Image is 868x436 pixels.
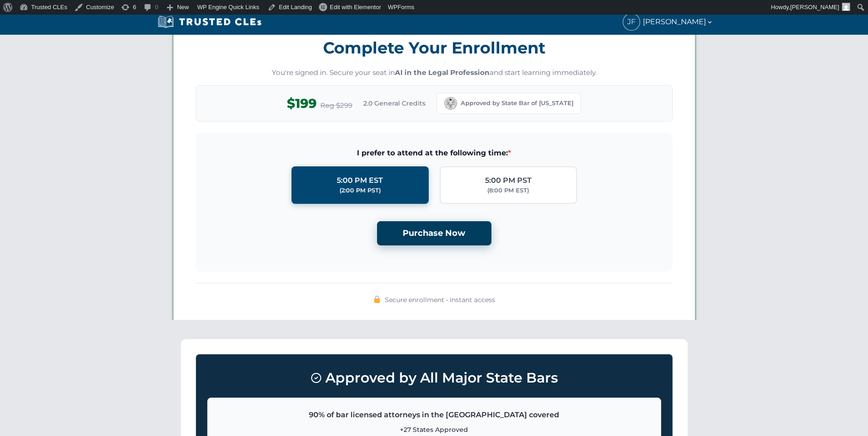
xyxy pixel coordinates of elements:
div: (2:00 PM PST) [340,186,381,195]
span: Approved by State Bar of [US_STATE] [461,99,573,108]
span: Secure enrollment • Instant access [385,295,495,305]
span: 2.0 General Credits [363,98,426,108]
div: (8:00 PM EST) [487,186,529,195]
h3: Approved by All Major State Bars [207,366,661,390]
p: 90% of bar licensed attorneys in the [GEOGRAPHIC_DATA] covered [219,409,650,421]
div: 5:00 PM EST [337,175,383,186]
p: +27 States Approved [219,425,650,435]
span: Reg $299 [320,100,352,111]
img: Trusted CLEs [155,15,264,29]
h3: Complete Your Enrollment [196,33,673,62]
span: [PERSON_NAME] [643,16,713,28]
strong: AI in the Legal Profession [395,68,490,77]
p: You're signed in. Secure your seat in and start learning immediately. [196,68,673,78]
span: Edit with Elementor [330,4,381,11]
img: California Bar [444,97,457,110]
button: Purchase Now [377,221,491,245]
div: 5:00 PM PST [485,175,532,186]
span: I prefer to attend at the following time: [210,147,658,159]
img: 🔒 [373,296,381,303]
span: JF [623,14,640,30]
span: [PERSON_NAME] [790,4,839,11]
span: $199 [287,93,317,114]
